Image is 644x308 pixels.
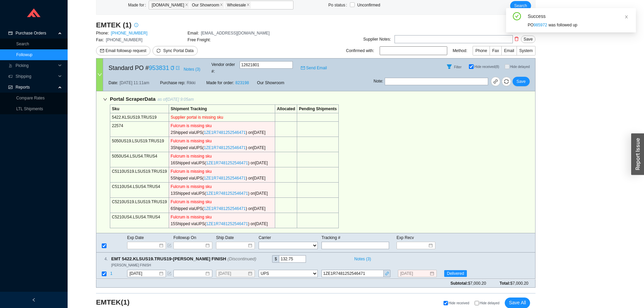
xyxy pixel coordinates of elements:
[521,35,535,43] button: Save
[510,65,530,69] span: Hide delayed
[176,66,180,70] span: export
[188,31,199,35] span: Email:
[171,205,273,212] div: 6 Shipped via UPS ( ) on [DATE]
[96,256,108,262] div: 4 .
[167,243,171,247] span: form
[354,256,371,262] span: Notes ( 3 )
[206,161,248,165] a: 1ZE1R7481252546471
[374,78,383,85] span: Note :
[505,64,509,69] input: Hide delayed
[328,0,350,10] label: Po status:
[171,160,273,166] div: 16 Shipped via UPS ( ) on [DATE]
[16,52,32,57] a: Followup
[111,255,262,263] span: EMT 5422.KLSUS19.TRUS19-[PERSON_NAME] FINISH
[519,48,533,53] span: System
[110,183,169,198] td: C5110US4.LSUS4.TRUS4
[513,37,520,41] span: delete
[16,82,56,93] span: Reports
[171,129,273,136] div: 2 Shipped via UPS ( ) on [DATE]
[16,96,45,100] a: Compare Rates
[149,65,169,71] a: 953831
[110,213,169,228] td: C5210US4.LSUS4.TRUS4
[185,3,188,7] span: close
[228,256,256,261] i: (Discontinued)
[171,220,273,227] div: 15 Shipped via UPS ( ) on [DATE]
[475,48,487,53] span: Phone
[111,263,151,267] span: [PERSON_NAME] FINISH
[163,48,194,53] span: Sync Portal Data
[528,22,630,28] div: PO was followed up
[500,280,528,287] span: Total:
[171,168,273,175] div: Fulcrum is missing sku
[514,2,527,9] span: Search
[176,65,180,71] a: export
[150,2,189,8] span: HomeAndStone.Com
[188,38,211,42] span: Free Freight:
[127,235,144,240] span: Exp Date
[120,79,149,86] span: [DATE] 11:11am
[474,65,499,69] span: Hide received (8)
[469,64,474,69] input: Hide received(8)
[171,190,273,197] div: 13 Shipped via UPS ( ) on [DATE]
[171,198,273,205] div: Fulcrum is missing sku
[269,190,273,197] div: Copy
[510,281,528,286] span: $7,000.20
[160,79,186,86] span: Purchase rep:
[502,77,511,86] button: sync
[100,49,104,53] span: mail
[206,80,234,85] span: Made for order:
[204,145,246,150] a: 1ZE1R7481252546471
[152,46,198,55] button: syncSync Portal Data
[129,270,159,277] input: 8/19/2024
[16,60,56,71] span: Picking
[321,235,340,240] span: Tracking #
[272,255,279,263] div: $
[184,66,200,73] span: Notes ( 3 )
[346,46,535,55] div: Confirmed with: Method:
[192,2,219,8] span: Our Showroom
[16,106,43,111] a: LTL Shipments
[109,79,118,86] span: Date:
[169,113,275,122] td: Supplier portal is missing sku
[32,298,36,302] span: left
[450,280,486,287] span: Subtotal:
[454,65,461,69] span: Filter
[444,270,467,277] span: Delivered
[493,79,498,85] span: link
[204,176,246,181] a: 1ZE1R7481252546471
[110,167,169,183] td: C5110US19.LSUS19.TRUS19
[384,271,389,277] span: link
[206,191,248,196] a: 1ZE1R7481252546471
[267,205,271,212] div: Copy
[227,2,246,8] span: Wholesale
[363,36,391,43] div: Supplier Notes:
[167,272,171,276] span: form
[171,183,273,190] div: Fulcrum is missing sku
[183,66,200,70] button: Notes (3)
[216,235,234,240] span: Ship Date
[96,31,109,35] span: Phone:
[449,301,469,305] span: Hide received
[110,137,169,152] td: 5050US19.LSUS19.TRUS19
[96,46,150,55] button: mailEmail followup request
[480,301,499,305] span: Hide delayed
[475,301,479,305] input: Hide delayed
[8,31,13,35] span: credit-card
[351,255,371,260] button: Notes (3)
[170,65,174,71] div: Copy
[444,61,455,72] button: Filter
[190,2,224,8] span: Our Showroom
[157,49,161,53] span: sync
[492,48,499,53] span: Fax
[110,271,113,276] span: 1
[235,80,249,85] a: 823198
[517,78,526,85] span: Save
[504,48,514,53] span: Email
[105,47,146,54] span: Email followup request
[528,12,630,20] div: Success
[624,15,628,19] span: close
[512,77,530,86] button: Save
[96,298,241,307] h3: EMTEK ( 1 )
[103,97,107,101] span: down
[110,152,169,167] td: 5050US4.LSUS4.TRUS4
